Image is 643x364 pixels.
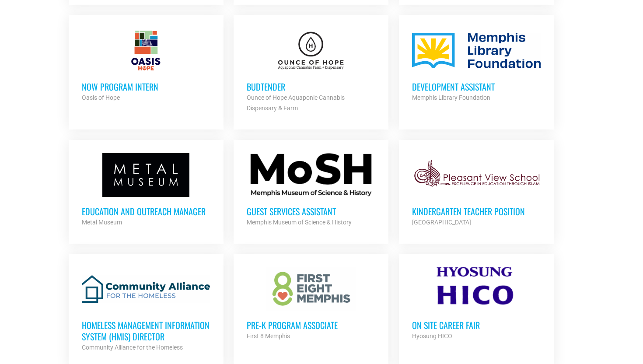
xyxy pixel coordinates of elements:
[412,219,471,226] strong: [GEOGRAPHIC_DATA]
[412,81,541,92] h3: Development Assistant
[247,332,290,339] strong: First 8 Memphis
[69,140,224,241] a: Education and Outreach Manager Metal Museum
[234,140,388,241] a: Guest Services Assistant Memphis Museum of Science & History
[412,94,490,101] strong: Memphis Library Foundation
[234,254,388,354] a: Pre-K Program Associate First 8 Memphis
[82,81,210,92] h3: NOW Program Intern
[247,81,375,92] h3: Budtender
[82,219,122,226] strong: Metal Museum
[82,94,120,101] strong: Oasis of Hope
[247,206,375,217] h3: Guest Services Assistant
[247,219,352,226] strong: Memphis Museum of Science & History
[69,15,224,116] a: NOW Program Intern Oasis of Hope
[82,319,210,342] h3: Homeless Management Information System (HMIS) Director
[412,206,541,217] h3: Kindergarten Teacher Position
[82,206,210,217] h3: Education and Outreach Manager
[82,344,183,351] strong: Community Alliance for the Homeless
[412,332,452,339] strong: Hyosung HICO
[412,319,541,331] h3: On Site Career Fair
[234,15,388,126] a: Budtender Ounce of Hope Aquaponic Cannabis Dispensary & Farm
[399,140,554,241] a: Kindergarten Teacher Position [GEOGRAPHIC_DATA]
[247,319,375,331] h3: Pre-K Program Associate
[399,15,554,116] a: Development Assistant Memphis Library Foundation
[247,94,345,112] strong: Ounce of Hope Aquaponic Cannabis Dispensary & Farm
[399,254,554,354] a: On Site Career Fair Hyosung HICO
